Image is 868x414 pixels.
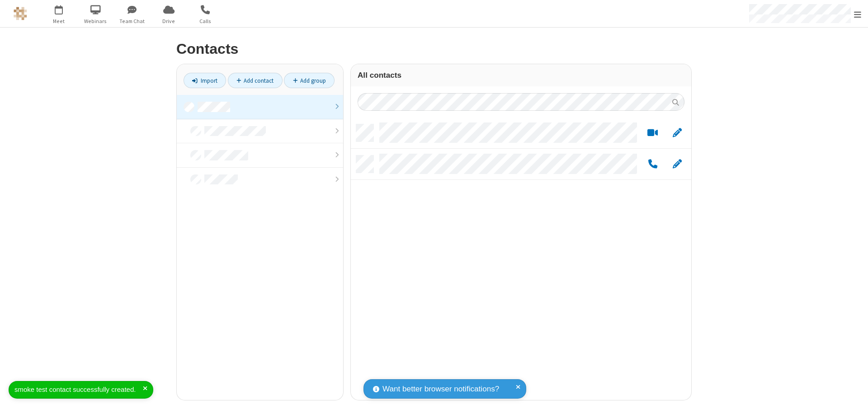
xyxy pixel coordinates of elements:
img: QA Selenium DO NOT DELETE OR CHANGE [14,7,27,20]
div: smoke test contact successfully created. [14,385,143,395]
a: Add contact [228,73,283,88]
button: Call by phone [644,159,661,170]
button: Start a video meeting [644,127,661,139]
span: Want better browser notifications? [382,383,499,395]
button: Edit [668,127,686,139]
span: Drive [152,17,186,25]
h2: Contacts [176,41,692,57]
span: Meet [42,17,76,25]
span: Team Chat [115,17,149,25]
a: Add group [284,73,335,88]
span: Webinars [79,17,113,25]
h3: All contacts [358,71,684,80]
a: Import [184,73,226,88]
span: Calls [189,17,222,25]
div: grid [351,118,691,400]
button: Edit [668,159,686,170]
